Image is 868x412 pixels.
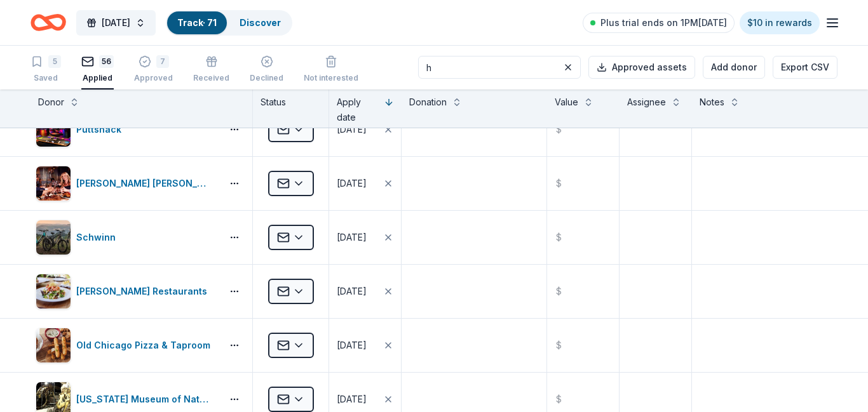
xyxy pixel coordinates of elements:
a: Track· 71 [177,17,217,28]
div: Apply date [337,95,379,125]
button: Image for Cooper's Hawk Winery and Restaurants[PERSON_NAME] [PERSON_NAME] Winery and Restaurants [36,166,217,201]
div: 5 [48,55,61,68]
div: Assignee [627,95,666,110]
img: Image for Puttshack [36,112,71,147]
button: Track· 71Discover [166,10,292,36]
button: [DATE] [329,211,401,264]
div: Not interested [304,73,358,83]
div: Declined [250,73,283,83]
div: Status [253,90,329,128]
div: Schwinn [76,230,121,245]
button: Image for PuttshackPuttshack [36,112,217,147]
span: [DATE] [102,15,130,30]
div: Old Chicago Pizza & Taproom [76,338,215,353]
button: Received [193,50,229,90]
img: Image for Cameron Mitchell Restaurants [36,274,71,309]
div: Received [193,73,229,83]
a: Plus trial ends on 1PM[DATE] [583,13,735,33]
div: [DATE] [337,392,367,407]
button: [DATE] [329,265,401,318]
div: Puttshack [76,122,126,137]
img: Image for Cooper's Hawk Winery and Restaurants [36,166,71,201]
div: 56 [99,55,114,68]
a: Discover [240,17,281,28]
button: Not interested [304,50,358,90]
a: Home [31,8,66,37]
button: Image for Cameron Mitchell Restaurants[PERSON_NAME] Restaurants [36,274,217,309]
div: Applied [81,73,114,83]
div: [DATE] [337,338,367,353]
img: Image for Old Chicago Pizza & Taproom [36,328,71,362]
button: [DATE] [329,103,401,156]
button: Export CSV [773,56,837,79]
button: 7Approved [134,50,173,90]
div: Donor [38,95,64,110]
div: Notes [700,95,724,110]
button: Image for Old Chicago Pizza & TaproomOld Chicago Pizza & Taproom [36,328,217,363]
div: Approved [134,73,173,83]
button: [DATE] [329,157,401,210]
div: Saved [31,73,61,83]
button: Image for SchwinnSchwinn [36,220,217,255]
button: [DATE] [76,10,156,36]
div: [DATE] [337,284,367,299]
div: 7 [156,55,169,68]
button: 56Applied [81,50,114,90]
div: [PERSON_NAME] Restaurants [76,284,212,299]
div: Donation [409,95,447,110]
button: 5Saved [31,50,61,90]
button: Declined [250,50,283,90]
div: [US_STATE] Museum of Natural History [76,392,217,407]
button: Approved assets [588,56,695,79]
div: [DATE] [337,122,367,137]
span: Plus trial ends on 1PM[DATE] [600,15,727,30]
input: Search applied [418,56,581,79]
a: $10 in rewards [740,11,820,34]
button: Add donor [703,56,765,79]
div: [DATE] [337,230,367,245]
img: Image for Schwinn [36,220,71,255]
div: Value [555,95,578,110]
button: [DATE] [329,319,401,372]
div: [PERSON_NAME] [PERSON_NAME] Winery and Restaurants [76,176,217,191]
div: [DATE] [337,176,367,191]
